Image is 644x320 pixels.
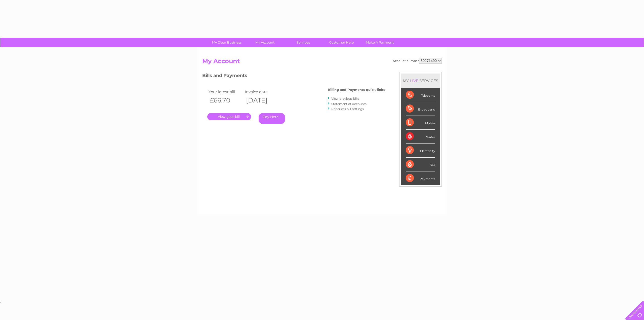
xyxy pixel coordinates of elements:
th: £66.70 [207,95,244,105]
td: Invoice date [244,88,280,95]
h4: Billing and Payments quick links [328,88,385,92]
div: Water [406,130,435,144]
a: View previous bills [331,97,359,100]
div: Mobile [406,116,435,130]
h3: Bills and Payments [202,72,385,81]
div: Electricity [406,144,435,157]
h2: My Account [202,58,442,67]
div: MY SERVICES [401,74,440,88]
a: My Account [244,38,286,47]
div: Account number [393,58,442,64]
td: Your latest bill [207,88,244,95]
a: Make A Payment [359,38,400,47]
div: Payments [406,171,435,185]
a: Pay Here [259,113,285,124]
div: Gas [406,158,435,171]
a: Paperless bill settings [331,107,364,111]
a: Statement of Accounts [331,102,367,106]
a: Services [283,38,324,47]
div: Broadband [406,102,435,116]
div: LIVE [409,78,419,83]
div: Telecoms [406,88,435,102]
a: My Clear Business [206,38,248,47]
a: Customer Help [321,38,362,47]
th: [DATE] [244,95,280,105]
a: . [207,113,251,120]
